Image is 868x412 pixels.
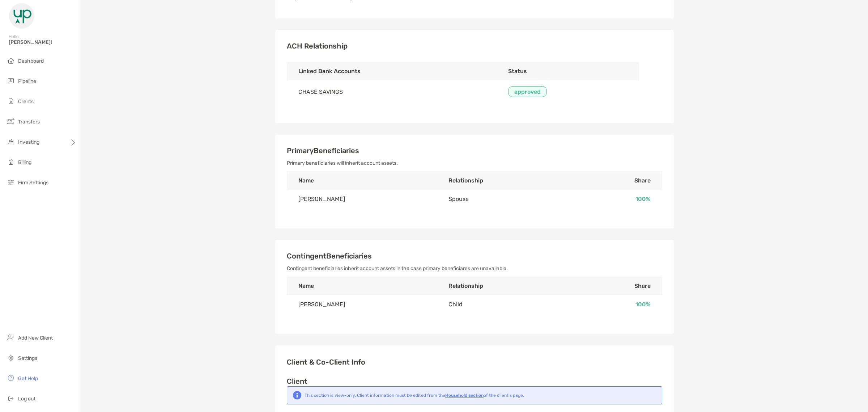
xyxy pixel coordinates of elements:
[18,375,38,382] span: Get Help
[305,393,524,398] div: This section is view-only. Client information must be edited from the of the client's page.
[287,146,359,155] span: Primary Beneficiaries
[287,190,437,208] td: [PERSON_NAME]
[287,62,497,80] th: Linked Bank Accounts
[571,190,662,208] td: 100 %
[287,264,662,273] p: Contingent beneficiaries inherit account assets in the case primary beneficiares are unavailable.
[18,159,31,165] span: Billing
[7,374,15,382] img: get-help icon
[18,355,37,361] span: Settings
[7,117,15,126] img: transfers icon
[287,376,662,386] h5: Client
[571,295,662,314] td: 100 %
[7,178,15,186] img: firm-settings icon
[571,171,662,190] th: Share
[287,295,437,314] td: [PERSON_NAME]
[437,190,571,208] td: Spouse
[18,180,48,186] span: Firm Settings
[7,353,15,362] img: settings icon
[9,39,76,45] span: [PERSON_NAME]!
[18,98,34,105] span: Clients
[571,277,662,295] th: Share
[7,157,15,166] img: billing icon
[7,137,15,146] img: investing icon
[18,58,44,64] span: Dashboard
[287,80,497,103] td: CHASE SAVINGS
[445,393,484,398] b: Household section
[18,119,40,125] span: Transfers
[18,139,39,145] span: Investing
[7,97,15,105] img: clients icon
[497,62,639,80] th: Status
[9,3,35,29] img: Zoe Logo
[7,394,15,403] img: logout icon
[437,295,571,314] td: Child
[287,42,662,50] h3: ACH Relationship
[287,277,437,295] th: Name
[7,56,15,65] img: dashboard icon
[7,333,15,342] img: add_new_client icon
[18,396,35,402] span: Log out
[437,277,571,295] th: Relationship
[287,159,662,168] p: Primary beneficiaries will inherit account assets.
[287,357,662,367] h5: Client & Co-Client Info
[18,335,53,341] span: Add New Client
[18,78,36,84] span: Pipeline
[293,391,302,400] img: Notification icon
[287,171,437,190] th: Name
[287,252,372,260] span: Contingent Beneficiaries
[437,171,571,190] th: Relationship
[7,76,15,85] img: pipeline icon
[514,87,541,96] p: approved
